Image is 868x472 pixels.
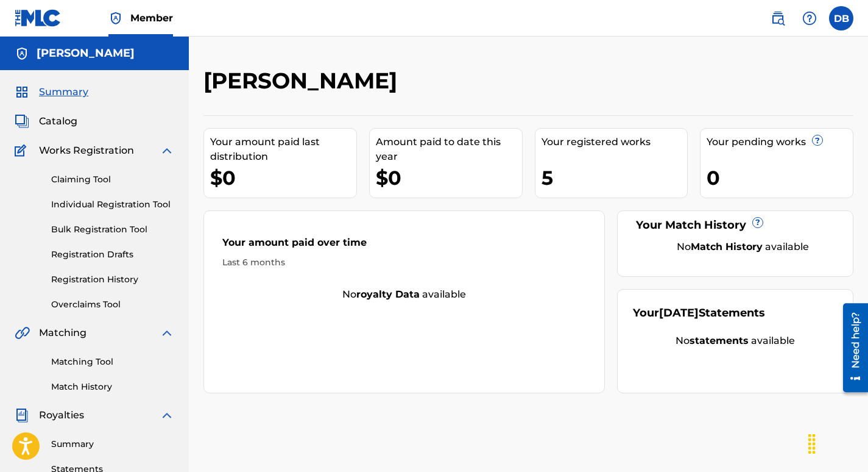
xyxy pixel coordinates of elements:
[39,143,134,158] span: Works Registration
[542,164,688,191] div: 5
[210,135,356,164] div: Your amount paid last distribution
[633,217,838,234] div: Your Match History
[204,287,604,302] div: No available
[771,11,785,26] img: search
[15,46,29,61] img: Accounts
[15,326,30,340] img: Matching
[707,135,853,149] div: Your pending works
[802,11,817,26] img: help
[108,11,123,26] img: Top Rightsholder
[222,235,586,256] div: Your amount paid over time
[39,326,86,340] span: Matching
[376,164,522,191] div: $0
[834,299,868,397] iframe: Resource Center
[203,67,403,95] h2: [PERSON_NAME]
[15,408,29,423] img: Royalties
[37,46,135,60] h5: Darryl J. Banks
[807,413,868,472] iframe: Chat Widget
[210,164,356,191] div: $0
[51,356,174,368] a: Matching Tool
[15,85,29,99] img: Summary
[39,408,84,423] span: Royalties
[51,298,174,311] a: Overclaims Tool
[766,6,790,30] a: Public Search
[160,326,174,340] img: expand
[160,143,174,158] img: expand
[633,305,765,321] div: Your Statements
[829,6,853,30] div: User Menu
[51,223,174,236] a: Bulk Registration Tool
[51,381,174,393] a: Match History
[813,135,822,145] span: ?
[15,9,62,27] img: MLC Logo
[633,334,838,348] div: No available
[691,241,763,252] strong: Match History
[659,306,699,320] span: [DATE]
[753,218,763,227] span: ?
[797,6,822,30] div: Help
[39,85,88,99] span: Summary
[160,408,174,423] img: expand
[222,256,586,269] div: Last 6 months
[542,135,688,149] div: Your registered works
[707,164,853,191] div: 0
[130,11,173,25] span: Member
[15,114,77,129] a: CatalogCatalog
[51,173,174,186] a: Claiming Tool
[51,438,174,451] a: Summary
[15,143,30,158] img: Works Registration
[51,273,174,286] a: Registration History
[51,198,174,211] a: Individual Registration Tool
[15,85,88,99] a: SummarySummary
[376,135,522,164] div: Amount paid to date this year
[648,240,838,254] div: No available
[51,248,174,261] a: Registration Drafts
[356,288,420,300] strong: royalty data
[690,335,749,346] strong: statements
[39,114,77,129] span: Catalog
[15,114,29,129] img: Catalog
[802,426,822,462] div: Drag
